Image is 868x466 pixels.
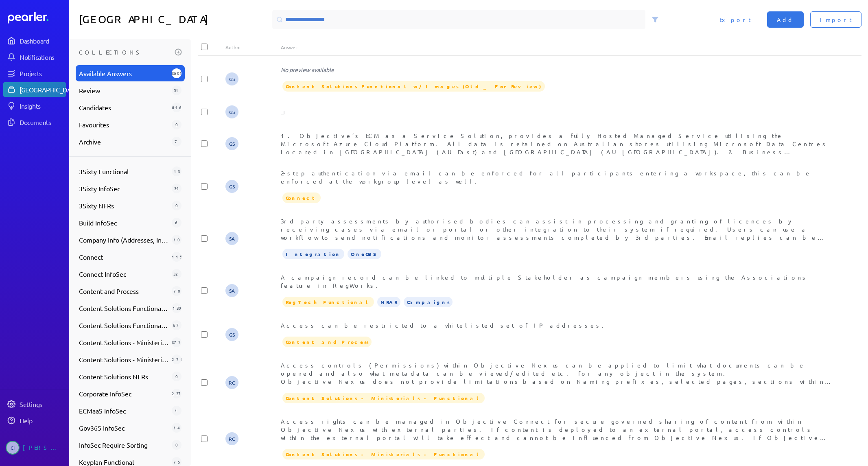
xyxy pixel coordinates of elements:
div: Author [225,44,281,50]
span: Available Answers [79,68,168,78]
a: CI[PERSON_NAME] [3,438,66,458]
a: Dashboard [3,33,66,48]
div: Projects [20,69,65,77]
span: Content Solutions - Ministerials - Functional [79,337,168,347]
div: 237 [172,389,181,398]
span: No preview available [281,66,334,73]
span: Archive [79,137,168,147]
div: 0 [172,372,181,381]
div: 377 [172,337,181,347]
span: Content Solutions - Ministerials - Functional [282,393,485,403]
div: 14 [172,423,181,433]
div: 2-step authentication via email can be enforced for all participants entering a workspace, this c... [281,169,834,185]
div: 3rd party assessments by authorised bodies can assist in processing and granting of licences by r... [281,217,834,241]
div: 7 [172,137,181,147]
div: [GEOGRAPHIC_DATA] [20,85,80,94]
span: Content Solutions Functional (Review) [79,303,168,313]
span: Candidates [79,103,168,112]
div: Insights [20,102,65,110]
div: □ [281,108,834,116]
div: 13 [172,166,181,176]
h1: [GEOGRAPHIC_DATA] [79,10,269,29]
span: Connect [282,193,321,203]
div: 67 [172,320,181,330]
span: Campaigns [404,297,453,307]
span: Content Solutions - Ministerials - Non Functional [79,354,168,364]
div: Access rights can be managed in Objective Connect for secure governed sharing of content from wit... [281,417,834,442]
div: Answer [281,44,834,50]
span: Content and Process [282,337,372,347]
span: 3Sixty NFRs [79,201,168,210]
span: Integration [282,249,344,259]
a: [GEOGRAPHIC_DATA] [3,82,66,97]
div: 70 [172,286,181,296]
a: Notifications [3,50,66,64]
a: Documents [3,115,66,129]
button: Import [810,11,861,28]
span: InfoSec Require Sorting [79,440,168,450]
span: Content Solutions - Ministerials - Functional [282,449,485,459]
span: Content Solutions Functional w/Images (Old _ For Review) [79,320,168,330]
span: Company Info (Addresses, Insurance, etc) [79,235,168,245]
span: Content Solutions Functional w/Images (Old _ For Review) [282,81,545,92]
span: Content and Process [79,286,168,296]
a: Help [3,413,66,428]
div: 6 [172,218,181,228]
span: Robert Craig [225,432,238,445]
span: Gary Somerville [225,137,238,150]
div: 270 [172,354,181,364]
span: Content Solutions NFRs [79,372,168,381]
div: 115 [172,252,181,262]
span: Build InfoSec [79,218,168,228]
div: Help [20,416,65,424]
span: Steve Ackermann [225,232,238,245]
span: Corporate InfoSec [79,389,168,398]
span: Favourites [79,120,168,129]
span: ECMaaS InfoSec [79,406,168,416]
span: Export [719,15,751,24]
div: 34 [172,184,181,193]
span: Gary Somerville [225,328,238,341]
span: 3Sixty Functional [79,166,168,176]
div: 51 [172,85,181,95]
div: Access controls (Permissions) within Objective Nexus can be applied to limit what documents can b... [281,361,834,385]
div: 1 [172,406,181,416]
div: Dashboard [20,37,65,45]
span: Robert Craig [225,376,238,389]
span: Gary Somerville [225,105,238,118]
div: 3601 [172,68,181,78]
span: Gov365 InfoSec [79,423,168,433]
div: 32 [172,269,181,279]
span: Connect InfoSec [79,269,168,279]
button: Export [710,11,761,28]
div: 0 [172,120,181,129]
div: Documents [20,118,65,126]
a: Insights [3,98,66,113]
span: RegTech Functional [282,297,374,307]
span: Carolina Irigoyen [6,441,20,455]
button: Add [767,11,804,28]
span: NRAR [377,297,400,307]
div: Settings [20,400,65,408]
span: Connect [79,252,168,262]
a: Settings [3,397,66,411]
span: OneCBS [348,249,381,259]
div: 0 [172,440,181,450]
span: Review [79,85,168,95]
div: 0 [172,201,181,210]
div: 1. Objective’s ECM as a Service Solution, provides a fully Hosted Managed Service utilising the M... [281,131,834,156]
div: [PERSON_NAME] [23,441,63,455]
span: Steve Ackermann [225,284,238,297]
div: 130 [172,303,181,313]
span: Add [777,15,794,24]
div: Notifications [20,53,65,61]
a: Dashboard [8,12,66,24]
div: 10 [172,235,181,245]
a: Projects [3,66,66,81]
h3: Collections [79,46,172,59]
span: Import [820,15,852,24]
span: Gary Somerville [225,180,238,193]
div: 616 [172,103,181,112]
div: Access can be restricted to a whitelisted set of IP addresses. [281,321,834,329]
span: Gary Somerville [225,72,238,85]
